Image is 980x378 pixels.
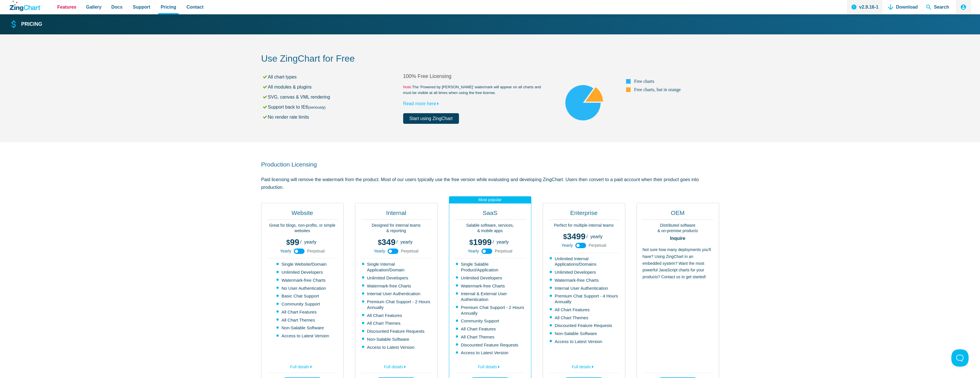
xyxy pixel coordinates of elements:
[586,234,587,239] span: /
[456,283,525,289] li: Watermark-free Charts
[307,249,325,253] span: Perpetual
[57,3,76,11] span: Features
[361,209,431,220] h2: Internal
[362,336,431,342] li: Non-Salable Software
[304,240,316,244] span: yearly
[286,238,299,247] span: 99
[550,315,619,321] li: All Chart Themes
[362,275,431,281] li: Unlimited Developers
[456,261,525,273] li: Single Salable Product/Application
[456,318,525,324] li: Community Support
[496,240,509,244] span: yearly
[378,238,395,247] span: 349
[550,331,619,336] li: Non-Salable Software
[561,243,573,247] span: Yearly
[403,85,412,89] span: Note:
[403,101,442,106] a: Read more here
[456,326,525,332] li: All Chart Features
[133,3,150,11] span: Support
[456,305,525,316] li: Premium Chat Support - 2 Hours Annually
[550,277,619,283] li: Watermark-free Charts
[276,333,329,339] li: Access to Latest Version
[267,223,338,234] p: Great for blogs, non-profits, or simple websites
[403,73,545,80] h2: 100% Free Licensing
[468,249,479,253] span: Yearly
[550,269,619,275] li: Unlimited Developers
[262,93,403,101] li: SVG, canvas & VML rendering
[276,285,329,291] li: No User Authentication
[187,3,204,11] span: Contact
[276,277,329,283] li: Watermark-free Charts
[495,249,512,253] span: Perpetual
[550,256,619,267] li: Unlimited Internal Applications/Domains
[276,261,329,267] li: Single Website/Domain
[374,249,385,253] span: Yearly
[361,361,431,371] a: Full details
[262,103,403,111] li: Support back to IE6
[550,293,619,305] li: Premium Chat Support - 4 Hours Annually
[10,19,42,30] a: Pricing
[455,209,525,220] h2: SaaS
[276,293,329,299] li: Basic Chat Support
[456,291,525,302] li: Internal & External User Authentication
[643,246,713,370] p: Not sure how many deployments you'll have? Using ZingChart in an embedded system? Want the most p...
[111,3,122,11] span: Docs
[362,291,431,297] li: Internal User Authentication
[643,209,713,220] h2: OEM
[643,223,713,234] p: Distributed software & on-premise products
[455,223,525,234] p: Salable software, services, & mobile apps
[403,113,459,124] a: Start using ZingChart
[362,328,431,334] li: Discounted Feature Requests
[549,223,619,228] p: Perfect for multiple internal teams
[550,323,619,328] li: Discounted Feature Requests
[401,249,419,253] span: Perpetual
[455,361,525,371] a: Full details
[396,240,397,244] span: /
[456,342,525,348] li: Discounted Feature Requests
[643,236,713,241] strong: Inquire
[469,238,492,247] span: 1999
[276,269,329,275] li: Unlimited Developers
[362,299,431,310] li: Premium Chat Support - 2 Hours Annually
[456,334,525,340] li: All Chart Themes
[456,350,525,356] li: Access to Latest Version
[300,240,301,244] span: /
[550,339,619,344] li: Access to Latest Version
[86,3,102,11] span: Gallery
[261,160,719,168] h2: Production Licensing
[362,320,431,326] li: All Chart Themes
[276,325,329,331] li: Non-Salable Software
[10,1,42,11] a: ZingChart Logo. Click to return to the homepage
[161,3,176,11] span: Pricing
[362,313,431,318] li: All Chart Features
[267,209,338,220] h2: Website
[492,240,494,244] span: /
[267,361,338,371] a: Full details
[456,275,525,281] li: Unlimited Developers
[276,317,329,323] li: All Chart Themes
[362,344,431,350] li: Access to Latest Version
[21,22,42,27] strong: Pricing
[280,249,291,253] span: Yearly
[261,53,719,66] h2: Use ZingChart for Free
[362,283,431,289] li: Watermark-free Charts
[261,176,719,191] p: Paid licensing will remove the watermark from the product. Most of our users typically use the fr...
[262,73,403,81] li: All chart types
[590,234,603,239] span: yearly
[262,83,403,91] li: All modules & plugins
[403,84,545,96] small: The 'Powered by [PERSON_NAME]' watermark will appear on all charts and must be visible at all tim...
[563,232,585,241] span: 3499
[550,285,619,291] li: Internal User Authentication
[550,307,619,313] li: All Chart Features
[589,243,606,247] span: Perpetual
[262,113,403,121] li: No render rate limits
[276,301,329,307] li: Community Support
[361,223,431,234] p: Designed for internal teams & reporting
[951,349,969,367] iframe: Toggle Customer Support
[276,309,329,315] li: All Chart Features
[549,209,619,220] h2: Enterprise
[400,240,413,244] span: yearly
[362,261,431,273] li: Single Internal Application/Domain
[549,361,619,371] a: Full details
[308,105,326,109] small: (seriously)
